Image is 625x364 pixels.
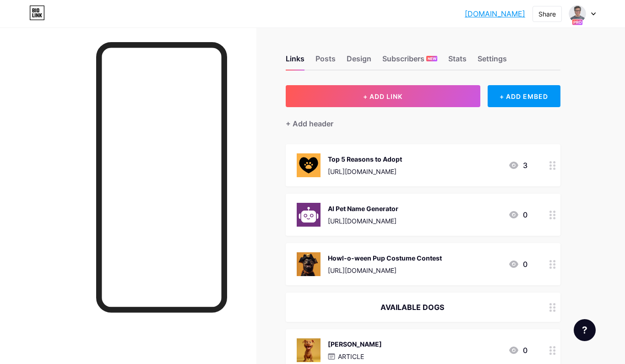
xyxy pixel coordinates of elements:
[363,92,402,100] span: + ADD LINK
[488,85,560,107] div: + ADD EMBED
[569,5,586,22] img: FULCRVM 360
[478,53,507,70] div: Settings
[347,53,371,70] div: Design
[448,53,467,70] div: Stats
[328,154,402,164] div: Top 5 Reasons to Adopt
[297,338,321,362] img: Lewis
[328,216,398,226] div: [URL][DOMAIN_NAME]
[297,302,527,313] div: AVAILABLE DOGS
[286,118,333,129] div: + Add header
[428,56,436,61] span: NEW
[328,167,402,176] div: [URL][DOMAIN_NAME]
[508,209,527,220] div: 0
[286,53,304,70] div: Links
[338,352,364,361] p: ARTICLE
[286,85,480,107] button: + ADD LINK
[297,153,321,177] img: Top 5 Reasons to Adopt
[508,160,527,171] div: 3
[382,53,437,70] div: Subscribers
[465,8,525,19] a: [DOMAIN_NAME]
[508,259,527,270] div: 0
[315,53,336,70] div: Posts
[328,253,442,263] div: Howl-o-ween Pup Costume Contest
[328,204,398,213] div: AI Pet Name Generator
[508,345,527,356] div: 0
[297,203,321,227] img: AI Pet Name Generator
[297,252,321,276] img: Howl-o-ween Pup Costume Contest
[538,9,556,19] div: Share
[328,266,442,275] div: [URL][DOMAIN_NAME]
[328,339,382,349] div: [PERSON_NAME]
